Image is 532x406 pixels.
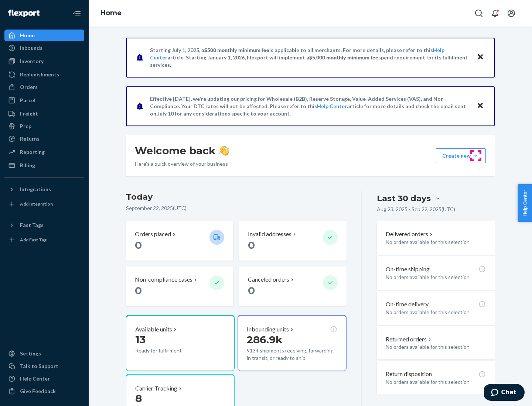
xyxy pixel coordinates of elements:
div: Fast Tags [20,221,44,229]
button: Delivered orders [386,230,434,238]
button: Close [475,52,485,63]
button: Create new [436,148,486,163]
div: Billing [20,162,35,169]
div: Add Fast Tag [20,237,47,243]
a: Orders [4,81,84,93]
span: 8 [135,392,142,405]
p: Carrier Tracking [135,384,177,393]
p: Inbounding units [247,325,289,334]
span: 0 [248,239,255,251]
span: 0 [248,284,255,297]
div: Freight [20,110,38,117]
div: Replenishments [20,71,59,78]
a: Add Integration [4,198,84,210]
p: Canceled orders [248,275,289,284]
button: Non-compliance cases 0 [126,266,233,306]
p: No orders available for this selection [386,343,486,351]
p: Starting July 1, 2025, a is applicable to all merchants. For more details, please refer to this a... [150,47,470,69]
p: On-time shipping [386,265,430,273]
button: Invalid addresses 0 [239,221,346,261]
span: 13 [135,333,146,346]
a: Prep [4,120,84,132]
a: Inbounds [4,42,84,54]
p: No orders available for this selection [386,273,486,281]
button: Open account menu [504,6,519,21]
button: Integrations [4,183,84,195]
iframe: Opens a widget where you can chat to one of our agents [484,384,525,402]
span: 0 [135,239,142,251]
div: Prep [20,123,31,130]
button: Returned orders [386,335,433,344]
a: Inventory [4,55,84,67]
p: Ready for fulfillment [135,347,204,354]
button: Canceled orders 0 [239,266,346,306]
p: On-time delivery [386,300,429,309]
div: Help Center [20,375,50,382]
a: Reporting [4,146,84,158]
p: No orders available for this selection [386,238,486,246]
p: 9134 shipments receiving, forwarding, in transit, or ready to ship [247,347,337,362]
p: Here’s a quick overview of your business [135,160,229,168]
a: Billing [4,159,84,171]
p: No orders available for this selection [386,378,486,386]
button: Close Navigation [69,6,84,21]
div: Add Integration [20,201,53,207]
button: Fast Tags [4,219,84,231]
p: Aug 23, 2025 - Sep 22, 2025 ( UTC ) [377,206,455,213]
button: Orders placed 0 [126,221,233,261]
a: Add Fast Tag [4,234,84,246]
div: Inventory [20,58,44,65]
p: September 22, 2025 ( UTC ) [126,204,347,212]
div: Give Feedback [20,388,56,395]
a: Help Center [4,373,84,385]
a: Help Center [317,103,347,109]
span: 286.9k [247,333,283,346]
p: Return disposition [386,370,432,378]
span: $5,000 monthly minimum fee [309,54,378,61]
div: Settings [20,350,41,357]
span: 0 [135,284,142,297]
div: Last 30 days [377,193,431,204]
ol: breadcrumbs [95,3,127,24]
p: Effective [DATE], we're updating our pricing for Wholesale (B2B), Reserve Storage, Value-Added Se... [150,95,470,117]
div: Integrations [20,186,51,193]
h3: Today [126,191,347,203]
div: Home [20,32,35,39]
button: Talk to Support [4,360,84,372]
button: Inbounding units286.9k9134 shipments receiving, forwarding, in transit, or ready to ship [238,315,346,371]
a: Freight [4,108,84,120]
button: Help Center [518,184,532,222]
a: Home [4,30,84,41]
a: Parcel [4,94,84,106]
p: Non-compliance cases [135,275,192,284]
span: $500 monthly minimum fee [204,47,269,53]
img: hand-wave emoji [219,145,229,156]
p: Available units [135,325,172,334]
div: Talk to Support [20,362,58,370]
a: Home [100,9,122,17]
button: Give Feedback [4,385,84,397]
button: Open notifications [488,6,502,21]
img: Flexport logo [8,10,40,17]
a: Settings [4,348,84,359]
div: Reporting [20,148,45,156]
button: Available units13Ready for fulfillment [126,315,235,371]
button: Close [475,101,485,111]
div: Orders [20,83,38,91]
p: Orders placed [135,230,171,238]
a: Replenishments [4,69,84,80]
div: Parcel [20,97,35,104]
p: No orders available for this selection [386,309,486,316]
div: Returns [20,135,40,142]
div: Inbounds [20,44,42,52]
p: Invalid addresses [248,230,291,238]
h1: Welcome back [135,144,229,157]
a: Returns [4,133,84,145]
button: Open Search Box [471,6,486,21]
